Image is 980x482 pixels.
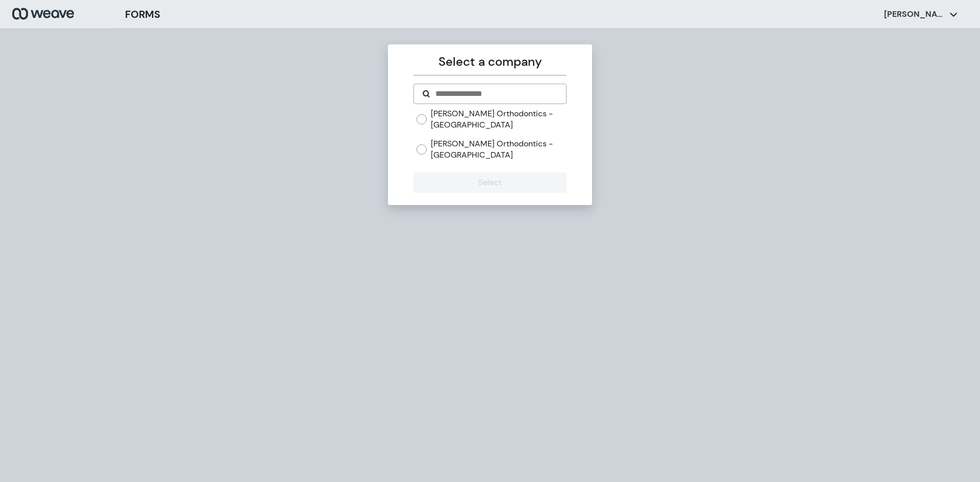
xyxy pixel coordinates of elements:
h3: FORMS [125,7,160,22]
p: [PERSON_NAME] [884,9,945,20]
button: Select [413,172,566,193]
input: Search [434,88,557,100]
p: Select a company [413,53,566,71]
label: [PERSON_NAME] Orthodontics - [GEOGRAPHIC_DATA] [431,108,566,130]
label: [PERSON_NAME] Orthodontics - [GEOGRAPHIC_DATA] [431,138,566,160]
